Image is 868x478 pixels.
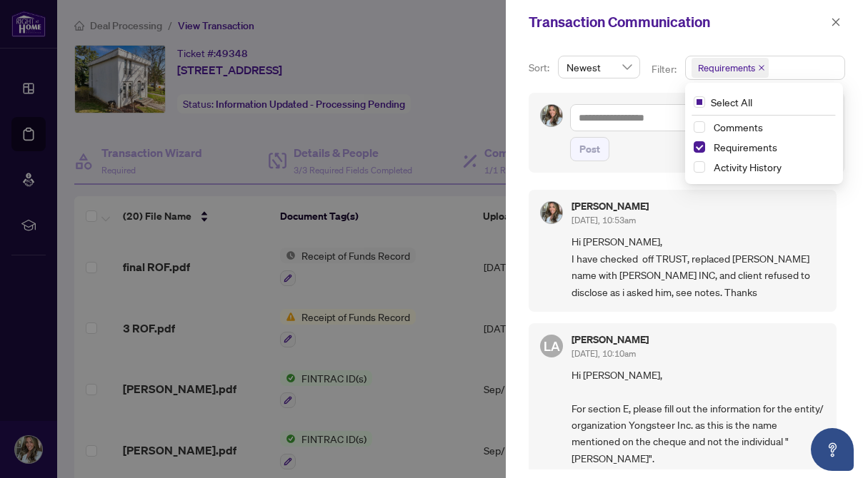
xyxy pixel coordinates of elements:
[705,94,758,110] span: Select All
[652,61,679,77] p: Filter:
[694,141,705,153] span: Select Requirements
[529,60,552,76] p: Sort:
[541,105,562,126] img: Profile Icon
[694,161,705,173] span: Select Activity History
[708,138,834,156] span: Requirements
[811,428,854,471] button: Open asap
[529,11,827,33] div: Transaction Communication
[708,158,834,176] span: Activity History
[692,58,769,78] span: Requirements
[541,202,562,223] img: Profile Icon
[572,233,825,300] span: Hi [PERSON_NAME], I have checked off TRUST, replaced [PERSON_NAME] name with [PERSON_NAME] INC, a...
[708,118,834,136] span: Comments
[544,336,560,356] span: LA
[572,215,636,225] span: [DATE], 10:53am
[698,61,755,75] span: Requirements
[567,56,632,78] span: Newest
[694,121,705,133] span: Select Comments
[572,201,649,211] h5: [PERSON_NAME]
[758,64,765,71] span: close
[572,335,649,345] h5: [PERSON_NAME]
[572,348,636,359] span: [DATE], 10:10am
[714,121,763,133] span: Comments
[570,137,609,161] button: Post
[714,141,777,153] span: Requirements
[831,17,841,27] span: close
[714,161,782,173] span: Activity History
